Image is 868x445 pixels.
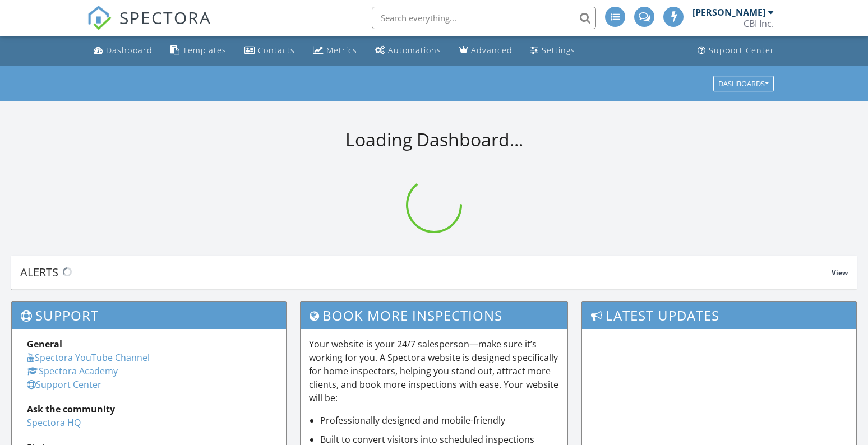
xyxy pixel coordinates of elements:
[87,15,211,39] a: SPECTORA
[240,40,299,61] a: Contacts
[87,6,112,30] img: The Best Home Inspection Software - Spectora
[258,45,295,55] div: Contacts
[320,414,560,427] li: Professionally designed and mobile-friendly
[388,45,441,55] div: Automations
[301,302,568,329] h3: Book More Inspections
[372,7,596,29] input: Search everything...
[106,45,153,55] div: Dashboard
[89,40,157,61] a: Dashboard
[326,45,357,55] div: Metrics
[309,337,560,405] p: Your website is your 24/7 salesperson—make sure it’s working for you. A Spectora website is desig...
[20,265,832,280] div: Alerts
[27,378,101,391] a: Support Center
[744,18,774,29] div: CBI Inc.
[166,40,231,61] a: Templates
[718,80,769,87] div: Dashboards
[832,268,848,277] span: View
[455,40,517,61] a: Advanced
[308,40,362,61] a: Metrics
[713,76,774,91] button: Dashboards
[692,7,765,18] div: [PERSON_NAME]
[371,40,446,61] a: Automations (Advanced)
[709,45,774,55] div: Support Center
[119,6,211,29] span: SPECTORA
[693,40,779,61] a: Support Center
[471,45,513,55] div: Advanced
[183,45,227,55] div: Templates
[542,45,575,55] div: Settings
[12,302,286,329] h3: Support
[526,40,580,61] a: Settings
[27,338,62,350] strong: General
[582,302,856,329] h3: Latest Updates
[27,402,271,416] div: Ask the community
[27,351,150,364] a: Spectora YouTube Channel
[27,365,118,377] a: Spectora Academy
[27,416,81,429] a: Spectora HQ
